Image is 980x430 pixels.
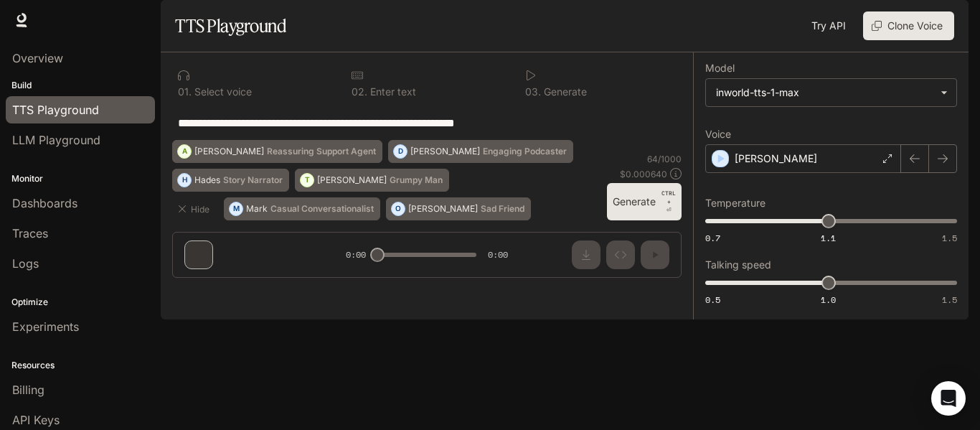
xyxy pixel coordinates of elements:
p: Engaging Podcaster [483,147,567,156]
button: Clone Voice [863,11,954,40]
button: T[PERSON_NAME]Grumpy Man [295,169,449,192]
button: O[PERSON_NAME]Sad Friend [386,197,531,220]
p: [PERSON_NAME] [408,205,478,213]
p: Story Narrator [223,176,283,184]
p: Casual Conversationalist [270,205,374,213]
button: Hide [172,197,218,220]
div: T [301,169,314,192]
h1: TTS Playground [175,11,286,40]
p: Generate [541,87,587,97]
p: Mark [246,205,268,213]
p: Select voice [192,87,252,97]
p: [PERSON_NAME] [317,176,387,184]
div: inworld-tts-1-max [706,79,956,106]
p: 0 1 . [178,87,192,97]
p: Sad Friend [481,205,524,213]
div: A [178,140,191,163]
span: 1.0 [821,294,836,306]
p: 0 3 . [525,87,541,97]
span: 1.5 [942,294,957,306]
p: Model [705,63,735,73]
p: [PERSON_NAME] [735,151,817,166]
p: Temperature [705,198,765,208]
span: 0.7 [705,232,720,244]
p: 64 / 1000 [647,153,682,165]
p: Enter text [367,87,416,97]
span: 0.5 [705,294,720,306]
p: CTRL + [661,189,676,206]
div: Open Intercom Messenger [931,381,966,416]
span: 1.1 [821,232,836,244]
span: 1.5 [942,232,957,244]
div: D [394,140,407,163]
p: Grumpy Man [390,176,443,184]
p: 0 2 . [352,87,367,97]
div: inworld-tts-1-max [716,85,933,100]
button: HHadesStory Narrator [172,169,289,192]
p: Talking speed [705,260,771,270]
a: Try API [806,11,852,40]
button: MMarkCasual Conversationalist [224,197,380,220]
div: H [178,169,191,192]
button: GenerateCTRL +⏎ [607,183,682,220]
p: [PERSON_NAME] [194,147,264,156]
p: Hades [194,176,220,184]
p: ⏎ [661,189,676,215]
button: D[PERSON_NAME]Engaging Podcaster [388,140,573,163]
p: $ 0.000640 [620,168,667,180]
button: A[PERSON_NAME]Reassuring Support Agent [172,140,382,163]
div: O [392,197,405,220]
p: [PERSON_NAME] [410,147,480,156]
div: M [230,197,242,220]
p: Reassuring Support Agent [267,147,376,156]
p: Voice [705,129,731,139]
